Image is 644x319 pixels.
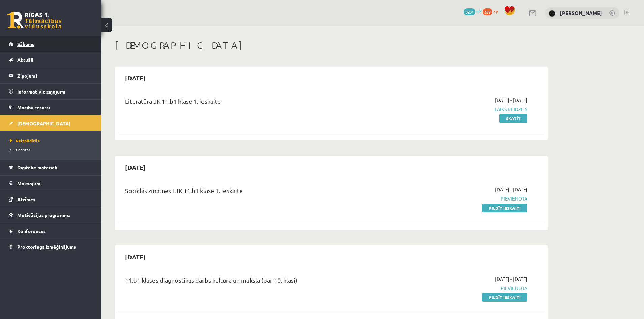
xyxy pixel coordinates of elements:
[118,249,152,265] h2: [DATE]
[464,8,475,15] span: 3231
[495,275,527,283] span: [DATE] - [DATE]
[9,115,93,131] a: [DEMOGRAPHIC_DATA]
[9,36,93,52] a: Sākums
[17,212,71,218] span: Motivācijas programma
[9,207,93,223] a: Motivācijas programma
[9,191,93,207] a: Atzīmes
[17,164,57,170] span: Digitālie materiāli
[7,12,62,29] a: Rīgas 1. Tālmācības vidusskola
[125,275,390,288] div: 11.b1 klases diagnostikas darbs kultūrā un mākslā (par 10. klasi)
[10,147,30,152] span: Izlabotās
[17,196,35,202] span: Atzīmes
[125,186,390,198] div: Sociālās zinātnes I JK 11.b1 klase 1. ieskaite
[10,138,95,144] a: Neizpildītās
[17,57,33,63] span: Aktuāli
[400,106,527,113] span: Laiks beidzies
[549,10,555,17] img: Ansis Eglājs
[493,8,498,14] span: xp
[9,52,93,68] a: Aktuāli
[495,186,527,193] span: [DATE] - [DATE]
[400,285,527,292] span: Pievienota
[482,204,527,212] a: Pildīt ieskaiti
[9,100,93,115] a: Mācību resursi
[17,41,34,47] span: Sākums
[17,104,50,110] span: Mācību resursi
[495,97,527,104] span: [DATE] - [DATE]
[9,223,93,239] a: Konferences
[118,159,152,175] h2: [DATE]
[17,228,46,234] span: Konferences
[17,176,93,191] legend: Maksājumi
[118,70,152,86] h2: [DATE]
[9,176,93,191] a: Maksājumi
[17,68,93,83] legend: Ziņojumi
[9,160,93,175] a: Digitālie materiāli
[499,114,527,123] a: Skatīt
[10,138,40,143] span: Neizpildītās
[400,195,527,202] span: Pievienota
[9,239,93,255] a: Proktoringa izmēģinājums
[9,68,93,83] a: Ziņojumi
[482,293,527,302] a: Pildīt ieskaiti
[560,9,602,16] a: [PERSON_NAME]
[483,8,492,15] span: 357
[10,147,95,153] a: Izlabotās
[115,39,548,51] h1: [DEMOGRAPHIC_DATA]
[464,8,482,14] a: 3231 mP
[17,120,70,126] span: [DEMOGRAPHIC_DATA]
[17,84,93,99] legend: Informatīvie ziņojumi
[17,244,76,250] span: Proktoringa izmēģinājums
[125,97,390,109] div: Literatūra JK 11.b1 klase 1. ieskaite
[476,8,482,14] span: mP
[483,8,501,14] a: 357 xp
[9,84,93,99] a: Informatīvie ziņojumi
